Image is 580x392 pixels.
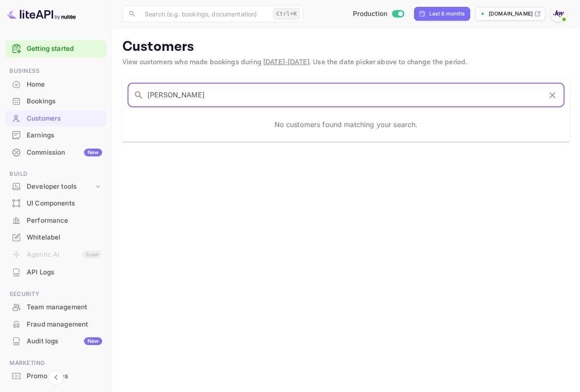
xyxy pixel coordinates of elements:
[5,316,106,333] div: Fraud management
[27,131,102,140] div: Earnings
[5,229,106,246] div: Whitelabel
[122,58,467,67] span: View customers who made bookings during . Use the date picker above to change the period.
[5,127,106,144] div: Earnings
[274,119,418,130] p: No customers found matching your search.
[5,76,106,93] div: Home
[5,66,106,76] span: Business
[122,38,570,56] p: Customers
[7,7,76,21] img: LiteAPI logo
[140,5,270,22] input: Search (e.g. bookings, documentation)
[5,316,106,332] a: Fraud management
[5,144,106,161] div: CommissionNew
[27,268,102,277] div: API Logs
[5,229,106,245] a: Whitelabel
[5,195,106,212] div: UI Components
[5,264,106,280] a: API Logs
[5,358,106,368] span: Marketing
[27,216,102,226] div: Performance
[5,144,106,160] a: CommissionNew
[5,195,106,211] a: UI Components
[5,93,106,110] div: Bookings
[5,368,106,384] a: Promo codes
[5,127,106,143] a: Earnings
[5,368,106,385] div: Promo codes
[552,7,565,21] img: With Joy
[5,76,106,92] a: Home
[27,114,102,124] div: Customers
[5,93,106,109] a: Bookings
[263,58,309,67] span: [DATE] - [DATE]
[5,110,106,127] div: Customers
[5,110,106,126] a: Customers
[27,371,102,381] div: Promo codes
[353,9,388,19] span: Production
[429,10,465,18] div: Last 6 months
[48,370,64,385] button: Collapse navigation
[489,10,533,18] p: [DOMAIN_NAME]
[5,40,106,58] div: Getting started
[5,169,106,179] span: Build
[27,233,102,243] div: Whitelabel
[147,83,542,107] input: Search customers by name or email...
[349,9,408,19] div: Switch to Sandbox mode
[27,336,102,346] div: Audit logs
[27,320,102,330] div: Fraud management
[5,289,106,299] span: Security
[27,182,94,192] div: Developer tools
[273,8,300,19] div: Ctrl+K
[84,149,102,156] div: New
[5,299,106,316] div: Team management
[5,212,106,229] div: Performance
[5,264,106,281] div: API Logs
[27,44,102,54] a: Getting started
[27,199,102,208] div: UI Components
[5,333,106,350] div: Audit logsNew
[27,96,102,106] div: Bookings
[27,148,102,158] div: Commission
[5,333,106,349] a: Audit logsNew
[5,179,106,194] div: Developer tools
[5,299,106,315] a: Team management
[5,212,106,228] a: Performance
[27,80,102,90] div: Home
[84,337,102,345] div: New
[27,302,102,312] div: Team management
